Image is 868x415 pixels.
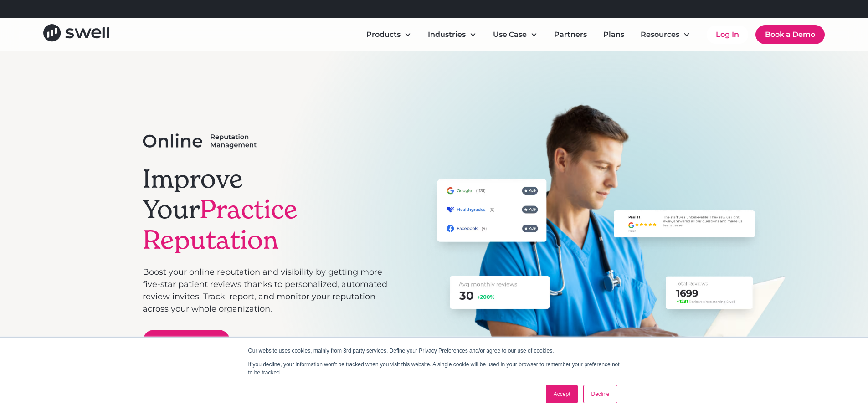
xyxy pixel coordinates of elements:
h1: Improve Your [143,164,388,256]
a: home [43,24,109,45]
a: Partners [547,26,594,44]
p: Our website uses cookies, mainly from 3rd party services. Define your Privacy Preferences and/or ... [248,347,620,355]
img: Illustration [419,102,808,379]
a: Log In [707,26,748,44]
a: Plans [596,26,632,44]
p: If you decline, your information won’t be tracked when you visit this website. A single cookie wi... [248,360,620,377]
a: Decline [583,385,617,403]
p: Boost your online reputation and visibility by getting more five-star patient reviews thanks to p... [143,266,388,315]
div: Resources [633,26,698,44]
span: Practice Reputation [143,193,298,256]
div: Use Case [486,26,545,44]
div: Products [366,29,401,40]
a: Book a Demo [755,25,825,44]
div: Industries [428,29,466,40]
div: Resources [641,29,679,40]
a: Accept [546,385,578,403]
div: Products [359,26,419,44]
div: Industries [421,26,484,44]
div: Use Case [493,29,527,40]
a: open lightbox [143,330,230,353]
div: Watch Video [154,336,202,347]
